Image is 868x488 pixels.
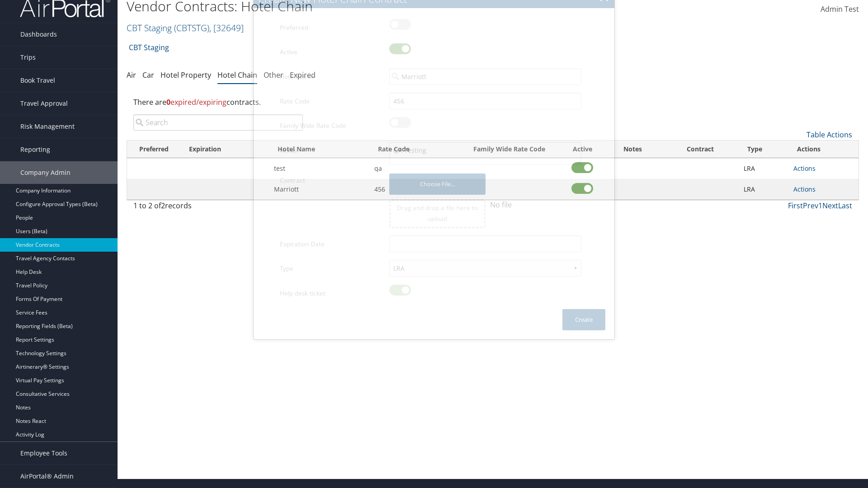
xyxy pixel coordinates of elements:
[739,141,789,158] th: Type: activate to sort column ascending
[133,200,303,216] div: 1 to 2 of records
[20,465,74,488] span: AirPortal® Admin
[20,138,50,161] span: Reporting
[280,117,382,134] label: Family Wide Rate Code
[217,70,257,80] a: Hotel Chain
[20,23,57,46] span: Dashboards
[20,115,75,138] span: Risk Management
[20,92,68,115] span: Travel Approval
[838,201,852,211] a: Last
[142,70,154,80] a: Car
[739,179,789,200] td: LRA
[793,164,816,173] a: Actions
[788,201,803,211] a: First
[397,203,478,223] span: Drag and drop a file here to upload
[793,185,816,193] a: Actions
[280,19,382,36] label: Preferred
[127,70,136,80] a: Air
[127,141,181,158] th: Preferred: activate to sort column ascending
[280,285,382,302] label: Help desk ticket
[129,38,169,56] a: CBT Staging
[821,4,859,14] span: Admin Test
[127,22,244,34] a: CBT Staging
[818,201,822,211] a: 1
[803,201,818,211] a: Prev
[20,161,71,184] span: Company Admin
[166,97,170,107] strong: 0
[280,93,382,110] label: Rate Code
[20,442,67,465] span: Employee Tools
[280,172,382,189] label: Contract
[789,141,859,158] th: Actions
[20,46,36,69] span: Trips
[161,201,165,211] span: 2
[133,114,303,131] input: Search
[661,141,739,158] th: Contract: activate to sort column ascending
[490,200,512,210] span: No file
[280,260,382,277] label: Type
[127,90,859,114] div: There are contracts.
[280,142,382,159] label: Notes
[20,69,55,92] span: Book Travel
[209,22,244,34] span: , [ 32649 ]
[280,43,382,61] label: Active
[160,70,211,80] a: Hotel Property
[604,141,662,158] th: Notes: activate to sort column ascending
[181,141,269,158] th: Expiration: activate to sort column ascending
[166,97,226,107] span: expired/expiring
[807,130,852,140] a: Table Actions
[822,201,838,211] a: Next
[739,158,789,179] td: LRA
[280,235,382,253] label: Expiration Date
[562,309,605,330] button: Create
[174,22,209,34] span: ( CBTSTG )
[280,68,382,85] label: Hotel Name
